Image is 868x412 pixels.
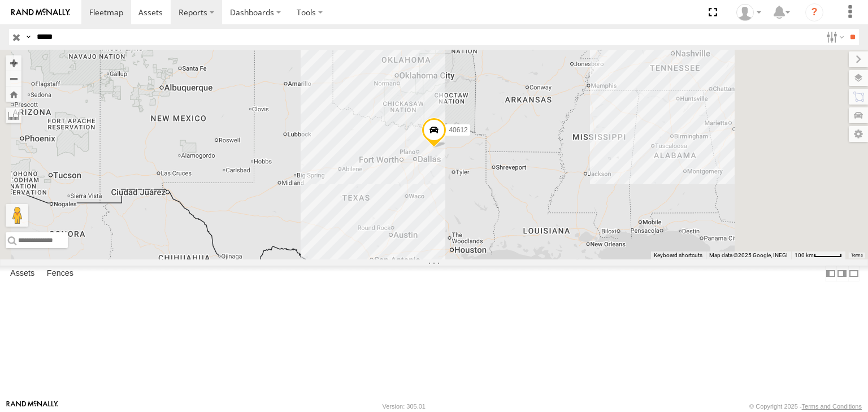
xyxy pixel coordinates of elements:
[41,266,79,281] label: Fences
[749,403,862,410] div: © Copyright 2025 -
[732,4,765,21] div: Alfonso Garay
[805,3,823,21] i: ?
[654,251,702,259] button: Keyboard shortcuts
[795,252,814,258] span: 100 km
[6,86,21,102] button: Zoom Home
[5,266,40,281] label: Assets
[24,29,33,45] label: Search Query
[6,107,21,123] label: Measure
[851,253,863,258] a: Terms
[709,252,788,258] span: Map data ©2025 Google, INEGI
[822,29,846,45] label: Search Filter Options
[449,126,467,134] span: 40612
[802,403,862,410] a: Terms and Conditions
[6,204,28,227] button: Drag Pegman onto the map to open Street View
[849,126,868,142] label: Map Settings
[848,266,860,282] label: Hide Summary Table
[825,266,836,282] label: Dock Summary Table to the Left
[6,55,21,71] button: Zoom in
[791,251,845,259] button: Map Scale: 100 km per 46 pixels
[11,8,70,16] img: rand-logo.svg
[6,401,58,412] a: Visit our Website
[836,266,848,282] label: Dock Summary Table to the Right
[383,403,426,410] div: Version: 305.01
[6,71,21,86] button: Zoom out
